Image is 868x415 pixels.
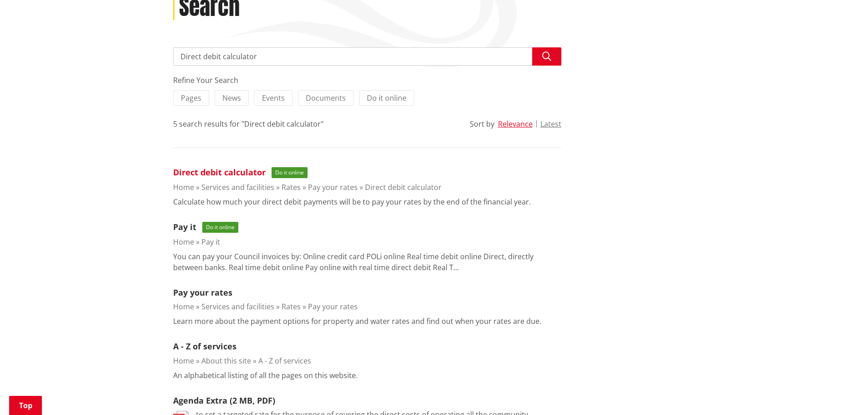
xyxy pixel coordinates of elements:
[282,182,301,192] a: Rates
[540,120,561,128] button: Latest
[173,237,194,247] a: Home
[470,118,494,129] div: Sort by
[201,237,220,247] a: Pay it
[173,395,275,406] a: Agenda Extra (2 MB, PDF)
[173,316,541,327] p: Learn more about the payment options for property and water rates and find out when your rates ar...
[173,221,196,232] a: Pay it
[202,222,238,233] span: Do it online
[173,356,194,366] a: Home
[201,356,251,366] a: About this site
[173,302,194,312] a: Home
[306,93,346,103] span: Documents
[173,370,358,381] p: An alphabetical listing of all the pages on this website.
[173,47,561,66] input: Search input
[9,396,42,415] a: Top
[258,356,311,366] a: A - Z of services
[173,118,324,129] div: 5 search results for "Direct debit calculator"
[181,93,201,103] span: Pages
[173,341,236,352] a: A - Z of services
[272,167,308,178] span: Do it online
[308,182,358,192] a: Pay your rates
[173,182,194,192] a: Home
[282,302,301,312] a: Rates
[173,287,232,298] a: Pay your rates
[365,182,442,192] a: Direct debit calculator
[262,93,285,103] span: Events
[308,302,358,312] a: Pay your rates
[222,93,241,103] span: News
[201,182,274,192] a: Services and facilities
[173,167,266,178] a: Direct debit calculator
[173,196,531,207] p: Calculate how much your direct debit payments will be to pay your rates by the end of the financi...
[367,93,406,103] span: Do it online
[201,302,274,312] a: Services and facilities
[173,75,561,86] div: Refine Your Search
[173,251,561,273] p: You can pay your Council invoices by: Online credit card POLi online Real time debit online Direc...
[498,120,533,128] button: Relevance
